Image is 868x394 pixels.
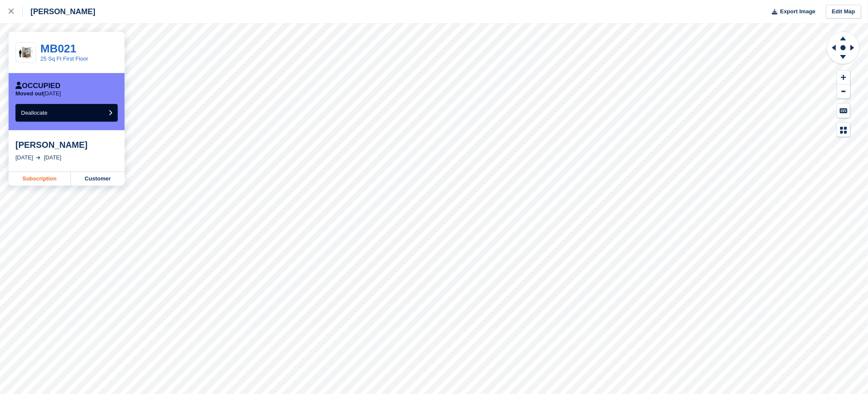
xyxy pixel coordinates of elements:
[44,153,61,162] div: [DATE]
[837,104,850,118] button: Keyboard Shortcuts
[36,156,40,159] img: arrow-right-light-icn-cde0832a797a2874e46488d9cf13f60e5c3a73dbe684e267c42b8395dfbc2abf.svg
[40,42,76,55] a: MB021
[837,123,850,137] button: Map Legend
[21,110,47,116] span: Deallocate
[71,172,125,186] a: Customer
[837,85,850,99] button: Zoom Out
[826,5,861,19] a: Edit Map
[15,140,118,150] div: [PERSON_NAME]
[780,7,815,16] span: Export Image
[15,104,118,122] button: Deallocate
[15,153,33,162] div: [DATE]
[15,82,61,90] div: Occupied
[767,5,816,19] button: Export Image
[15,90,43,97] span: Moved out
[23,6,95,17] div: [PERSON_NAME]
[16,45,36,60] img: 25-sqft-unit.jpg
[837,70,850,85] button: Zoom In
[9,172,71,186] a: Subscription
[15,90,61,97] p: [DATE]
[40,55,88,62] a: 25 Sq Ft First Floor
